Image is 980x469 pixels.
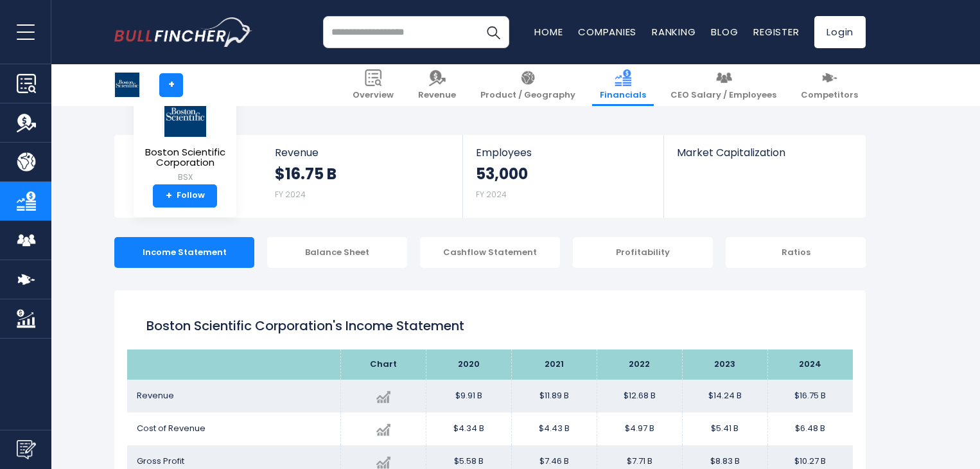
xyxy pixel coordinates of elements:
[463,135,663,218] a: Employees 53,000 FY 2024
[166,190,172,202] strong: +
[767,412,853,445] td: $6.48 B
[275,146,450,159] span: Revenue
[767,350,853,380] th: 2024
[814,16,866,48] a: Login
[663,64,784,106] a: CEO Salary / Employees
[114,17,252,47] a: Go to homepage
[353,90,394,101] span: Overview
[262,135,463,218] a: Revenue $16.75 B FY 2024
[767,380,853,412] td: $16.75 B
[143,94,227,184] a: Boston Scientific Corporation BSX
[711,25,738,39] a: Blog
[793,64,866,106] a: Competitors
[144,172,226,183] small: BSX
[597,412,682,445] td: $4.97 B
[597,380,682,412] td: $12.68 B
[578,25,636,39] a: Companies
[753,25,799,39] a: Register
[115,73,139,97] img: BSX logo
[114,17,252,47] img: bullfincher logo
[345,64,401,106] a: Overview
[664,135,864,181] a: Market Capitalization
[592,64,654,106] a: Financials
[476,164,528,184] strong: 53,000
[420,237,560,268] div: Cashflow Statement
[137,389,174,402] span: Revenue
[682,380,767,412] td: $14.24 B
[682,412,767,445] td: $5.41 B
[600,90,646,101] span: Financials
[726,237,866,268] div: Ratios
[418,90,456,101] span: Revenue
[511,350,597,380] th: 2021
[267,237,407,268] div: Balance Sheet
[682,350,767,380] th: 2023
[511,412,597,445] td: $4.43 B
[511,380,597,412] td: $11.89 B
[340,350,426,380] th: Chart
[480,90,575,101] span: Product / Geography
[801,90,858,101] span: Competitors
[410,64,464,106] a: Revenue
[597,350,682,380] th: 2022
[476,189,507,200] small: FY 2024
[473,64,583,106] a: Product / Geography
[137,455,184,467] span: Gross Profit
[534,25,563,39] a: Home
[114,237,254,268] div: Income Statement
[652,25,696,39] a: Ranking
[153,184,217,208] a: +Follow
[144,147,226,168] span: Boston Scientific Corporation
[159,73,183,97] a: +
[162,94,207,137] img: BSX logo
[137,422,206,434] span: Cost of Revenue
[476,146,650,159] span: Employees
[426,412,511,445] td: $4.34 B
[275,189,306,200] small: FY 2024
[146,316,834,335] h1: Boston Scientific Corporation's Income Statement
[426,380,511,412] td: $9.91 B
[677,146,852,159] span: Market Capitalization
[573,237,713,268] div: Profitability
[275,164,337,184] strong: $16.75 B
[426,350,511,380] th: 2020
[477,16,509,48] button: Search
[670,90,776,101] span: CEO Salary / Employees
